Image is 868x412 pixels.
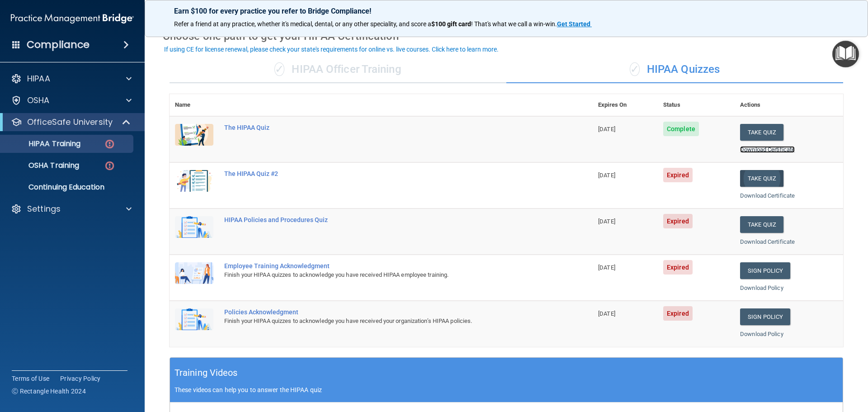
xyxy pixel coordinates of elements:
p: HIPAA [27,73,50,84]
button: Take Quiz [740,124,783,141]
img: danger-circle.6113f641.png [104,138,115,150]
span: Complete [663,122,699,136]
a: Sign Policy [740,262,790,279]
th: Actions [735,94,843,116]
div: Finish your HIPAA quizzes to acknowledge you have received your organization’s HIPAA policies. [224,316,547,327]
strong: Get Started [557,20,590,28]
div: Employee Training Acknowledgment [224,262,547,270]
span: ! That's what we call a win-win. [471,20,557,28]
p: These videos can help you to answer the HIPAA quiz [175,386,838,393]
span: [DATE] [598,126,615,133]
th: Status [658,94,735,116]
a: Get Started [557,20,592,28]
button: Take Quiz [740,216,783,233]
button: Open Resource Center [832,41,859,67]
h4: Compliance [27,38,90,51]
a: HIPAA [11,73,132,84]
div: The HIPAA Quiz [224,124,547,131]
th: Name [170,94,219,116]
p: OSHA [27,95,50,106]
a: Download Policy [740,331,783,337]
span: ✓ [274,62,284,76]
p: OSHA Training [6,161,79,170]
a: Download Certificate [740,238,795,245]
span: ✓ [630,62,640,76]
span: Ⓒ Rectangle Health 2024 [12,387,86,396]
span: [DATE] [598,310,615,317]
p: HIPAA Training [6,139,80,148]
div: HIPAA Officer Training [170,56,506,83]
th: Expires On [593,94,658,116]
div: Finish your HIPAA quizzes to acknowledge you have received HIPAA employee training. [224,270,547,280]
span: Expired [663,168,693,182]
a: Download Certificate [740,146,795,153]
button: Take Quiz [740,170,783,187]
span: Expired [663,260,693,275]
a: Settings [11,204,132,214]
div: The HIPAA Quiz #2 [224,170,547,177]
a: OfficeSafe University [11,117,131,128]
img: danger-circle.6113f641.png [104,160,115,171]
span: Expired [663,214,693,228]
span: [DATE] [598,172,615,179]
a: Download Certificate [740,192,795,199]
span: [DATE] [598,218,615,225]
a: Terms of Use [12,374,49,383]
span: [DATE] [598,264,615,271]
p: OfficeSafe University [27,117,113,128]
a: Download Policy [740,284,783,291]
p: Settings [27,204,61,214]
h5: Training Videos [175,365,238,381]
p: Continuing Education [6,183,129,192]
div: HIPAA Policies and Procedures Quiz [224,216,547,223]
p: Earn $100 for every practice you refer to Bridge Compliance! [174,7,839,15]
a: OSHA [11,95,132,106]
div: Policies Acknowledgment [224,308,547,316]
div: If using CE for license renewal, please check your state's requirements for online vs. live cours... [164,46,499,52]
span: Expired [663,306,693,321]
button: If using CE for license renewal, please check your state's requirements for online vs. live cours... [163,45,500,54]
div: HIPAA Quizzes [506,56,843,83]
strong: $100 gift card [431,20,471,28]
a: Privacy Policy [60,374,101,383]
a: Sign Policy [740,308,790,325]
img: PMB logo [11,9,134,28]
span: Refer a friend at any practice, whether it's medical, dental, or any other speciality, and score a [174,20,431,28]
